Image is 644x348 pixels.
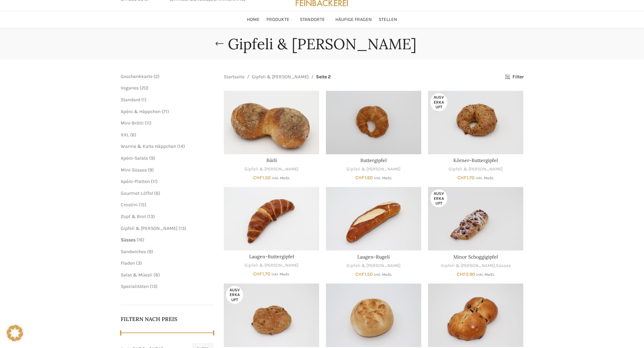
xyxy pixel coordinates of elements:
a: Laugen-Buttergipfel [224,187,319,250]
a: Gipfeli & [PERSON_NAME] [252,73,309,81]
span: 2 [155,74,158,79]
a: Gipfeli & [PERSON_NAME] [244,262,299,269]
span: Ausverkauft [430,93,447,111]
a: Buttergipfel [360,157,387,163]
span: Seite 2 [316,73,331,81]
a: Mini-Brötli [121,120,144,126]
span: 6 [156,190,159,196]
a: Standard [121,97,140,103]
span: Ausverkauft [226,286,243,304]
bdi: 2.90 [457,271,475,277]
a: Bürli [266,157,277,163]
a: Pausenbrötli [224,284,319,347]
a: Standorte [300,13,329,26]
a: Süsses [496,263,511,269]
div: Main navigation [117,13,527,26]
a: Häufige Fragen [335,13,372,26]
a: Gourmet-Löffel [121,190,153,196]
span: 15 [140,202,145,208]
a: Minor Schoggigipfel [453,254,498,260]
span: Süsses [121,237,136,243]
span: CHF [355,175,364,181]
span: 9 [149,167,152,173]
a: Startseite [224,73,244,81]
small: inkl. MwSt. [374,272,392,277]
a: Sandwiches [121,249,146,255]
bdi: 1.60 [355,175,373,181]
span: CHF [253,175,262,181]
a: Minor Schoggigipfel [428,187,523,250]
span: 1 [143,97,145,103]
span: CHF [253,271,262,277]
span: Stellen [379,17,397,23]
a: Mini-Süsses [121,167,147,173]
a: Go back [211,37,228,51]
span: CHF [457,271,466,277]
span: Häufige Fragen [335,17,372,23]
a: Spezialitäten [121,284,149,289]
span: Apéro-Salate [121,155,148,161]
a: Gipfeli & [PERSON_NAME] [449,166,503,172]
a: Laugen-Buttergipfel [249,253,294,260]
small: inkl. MwSt. [476,272,495,277]
a: Laugen-Rugeli [357,254,390,260]
span: 71 [163,109,167,114]
small: inkl. MwSt. [271,272,290,276]
span: 13 [149,214,153,219]
span: 13 [180,225,185,231]
bdi: 1.70 [457,175,475,181]
a: Zopf & Brot [121,214,146,219]
a: XXL [121,132,129,138]
a: Schlumberger hell [326,284,421,347]
a: Buttergipfel [326,91,421,154]
a: Körner-Buttergipfel [453,157,498,163]
a: Stellen [379,13,397,26]
a: Warme & Kalte Häppchen [121,143,176,149]
a: Geschenkkarte [121,74,152,79]
a: Apéro & Häppchen [121,109,161,114]
h5: Filtern nach Preis [121,315,214,323]
span: Fladen [121,260,135,266]
a: Gipfeli & [PERSON_NAME] [121,225,177,231]
span: CHF [355,271,364,277]
span: Standorte [300,17,325,23]
span: 11 [146,120,150,126]
a: Crostini [121,202,138,208]
span: Produkte [266,17,289,23]
div: , [428,263,523,269]
span: 11 [152,179,156,184]
a: Veganes [121,85,139,91]
h1: Gipfeli & [PERSON_NAME] [228,35,416,53]
span: CHF [457,175,467,181]
span: 16 [138,237,143,243]
a: Bürli [224,91,319,154]
span: 6 [132,132,135,138]
span: 9 [149,249,151,255]
span: Ausverkauft [430,189,447,207]
a: Apéro-Platten [121,179,150,184]
span: 13 [151,284,156,289]
bdi: 1.50 [355,271,373,277]
a: Laugen-Rugeli [326,187,421,250]
a: Salat & Müesli [121,272,152,278]
small: inkl. MwSt. [476,176,494,180]
bdi: 1.70 [253,271,270,277]
a: Gipfeli & [PERSON_NAME] [347,166,401,172]
span: 9 [151,155,153,161]
span: 3 [138,260,140,266]
span: 8 [155,272,158,278]
small: inkl. MwSt. [272,176,290,180]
